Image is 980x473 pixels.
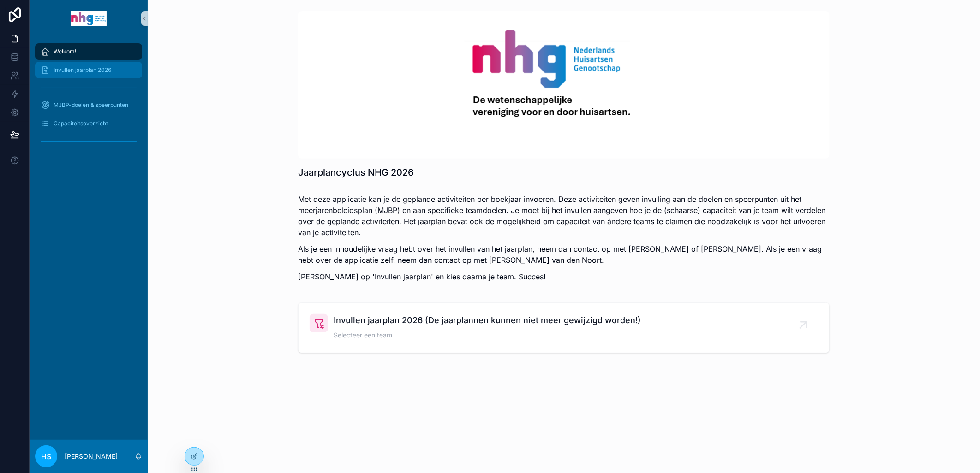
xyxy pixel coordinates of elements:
[35,115,142,132] a: Capaciteitsoverzicht
[71,11,107,26] img: App logo
[54,101,128,109] span: MJBP-doelen & speerpunten
[65,452,118,461] p: [PERSON_NAME]
[298,166,414,179] h1: Jaarplancyclus NHG 2026
[30,37,148,160] div: scrollable content
[334,331,641,340] span: Selecteer een team
[298,194,830,238] p: Met deze applicatie kan je de geplande activiteiten per boekjaar invoeren. Deze activiteiten geve...
[298,243,830,266] p: Als je een inhoudelijke vraag hebt over het invullen van het jaarplan, neem dan contact op met [P...
[35,43,142,60] a: Welkom!
[298,271,830,282] p: [PERSON_NAME] op 'Invullen jaarplan' en kies daarna je team. Succes!
[35,97,142,113] a: MJBP-doelen & speerpunten
[54,66,111,74] span: Invullen jaarplan 2026
[334,314,641,327] span: Invullen jaarplan 2026 (De jaarplannen kunnen niet meer gewijzigd worden!)
[41,451,51,462] span: HS
[299,303,829,353] a: Invullen jaarplan 2026 (De jaarplannen kunnen niet meer gewijzigd worden!)Selecteer een team
[54,120,108,127] span: Capaciteitsoverzicht
[54,48,76,55] span: Welkom!
[35,62,142,78] a: Invullen jaarplan 2026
